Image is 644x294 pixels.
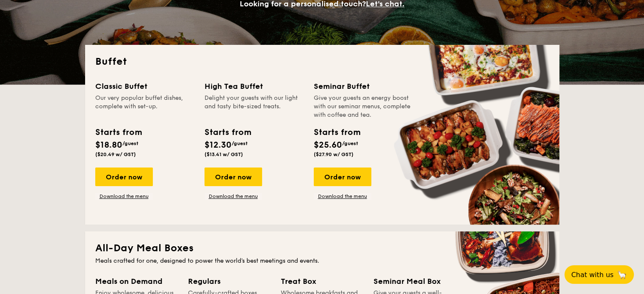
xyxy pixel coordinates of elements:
[95,242,549,255] h2: All-Day Meal Boxes
[95,151,136,157] span: ($20.49 w/ GST)
[205,80,304,92] div: High Tea Buffet
[205,193,262,200] a: Download the menu
[205,126,251,139] div: Starts from
[95,257,549,265] div: Meals crafted for one, designed to power the world's best meetings and events.
[314,94,413,119] div: Give your guests an energy boost with our seminar menus, complete with coffee and tea.
[314,126,360,139] div: Starts from
[95,140,122,150] span: $18.80
[281,275,363,287] div: Treat Box
[205,151,243,157] span: ($13.41 w/ GST)
[314,168,371,186] div: Order now
[314,151,354,157] span: ($27.90 w/ GST)
[232,140,248,146] span: /guest
[95,80,194,92] div: Classic Buffet
[95,168,153,186] div: Order now
[95,193,153,200] a: Download the menu
[95,94,194,119] div: Our very popular buffet dishes, complete with set-up.
[314,80,413,92] div: Seminar Buffet
[205,94,304,119] div: Delight your guests with our light and tasty bite-sized treats.
[188,275,271,287] div: Regulars
[205,168,262,186] div: Order now
[373,275,456,287] div: Seminar Meal Box
[122,140,138,146] span: /guest
[95,275,178,287] div: Meals on Demand
[571,271,614,279] span: Chat with us
[617,270,627,280] span: 🦙
[205,140,232,150] span: $12.30
[314,193,371,200] a: Download the menu
[564,265,634,284] button: Chat with us🦙
[314,140,342,150] span: $25.60
[95,55,549,69] h2: Buffet
[95,126,141,139] div: Starts from
[342,140,358,146] span: /guest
